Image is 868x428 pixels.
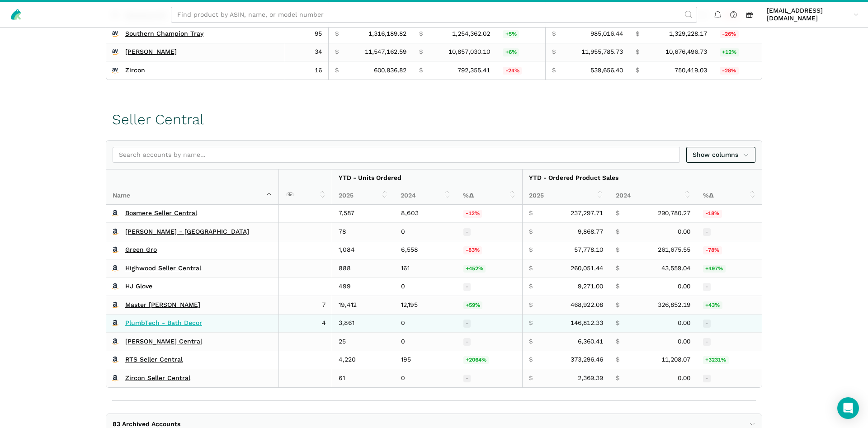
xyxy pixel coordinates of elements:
[113,147,680,163] input: Search accounts by name...
[395,314,457,333] td: 0
[463,283,471,291] span: -
[609,187,697,204] th: 2024: activate to sort column ascending
[552,48,556,56] span: $
[616,356,619,364] span: $
[767,7,850,23] span: [EMAIL_ADDRESS][DOMAIN_NAME]
[675,66,707,75] span: 750,419.03
[419,48,423,56] span: $
[496,61,545,80] td: -24.17%
[463,320,471,328] span: -
[463,210,482,218] span: -12%
[419,66,423,75] span: $
[697,369,762,387] td: -
[571,319,603,327] span: 146,812.33
[697,205,762,223] td: -18.39%
[279,169,332,205] th: : activate to sort column ascending
[457,369,523,387] td: -
[463,246,482,254] span: -83%
[395,333,457,351] td: 0
[374,66,406,75] span: 600,836.82
[457,223,523,241] td: -
[669,30,707,38] span: 1,329,228.17
[693,150,750,160] span: Show columns
[365,48,406,56] span: 11,547,162.59
[125,338,202,346] a: [PERSON_NAME] Central
[678,374,690,382] span: 0.00
[713,61,762,80] td: -28.09%
[332,205,395,223] td: 7,587
[285,43,329,61] td: 34
[125,30,203,38] a: Southern Champion Tray
[571,264,603,273] span: 260,051.44
[529,338,533,346] span: $
[125,264,201,273] a: Highwood Seller Central
[332,259,395,278] td: 888
[529,356,533,364] span: $
[661,264,690,273] span: 43,559.04
[529,282,533,291] span: $
[395,205,457,223] td: 8,603
[616,209,619,217] span: $
[463,338,471,346] span: -
[395,259,457,278] td: 161
[463,228,471,236] span: -
[125,48,177,56] a: [PERSON_NAME]
[125,374,190,382] a: Zircon Seller Central
[703,246,722,254] span: -78%
[837,397,859,419] div: Open Intercom Messenger
[395,296,457,315] td: 12,195
[106,169,279,205] th: Name : activate to sort column descending
[578,374,603,382] span: 2,369.39
[697,259,762,278] td: 497.01%
[720,67,739,75] span: -28%
[578,282,603,291] span: 9,271.00
[703,283,711,291] span: -
[616,319,619,327] span: $
[616,282,619,291] span: $
[616,264,619,273] span: $
[713,43,762,61] td: 11.98%
[686,147,756,163] a: Show columns
[279,296,332,315] td: 7
[529,209,533,217] span: $
[125,228,249,236] a: [PERSON_NAME] - [GEOGRAPHIC_DATA]
[457,351,523,369] td: 2064.10%
[697,241,762,259] td: -77.92%
[332,369,395,387] td: 61
[697,187,762,204] th: %Δ: activate to sort column ascending
[279,314,332,333] td: 4
[616,374,619,382] span: $
[703,338,711,346] span: -
[636,66,639,75] span: $
[529,174,618,181] strong: YTD - Ordered Product Sales
[285,61,329,80] td: 16
[764,5,862,24] a: [EMAIL_ADDRESS][DOMAIN_NAME]
[661,356,690,364] span: 11,208.07
[697,277,762,296] td: -
[522,187,609,204] th: 2025: activate to sort column ascending
[616,228,619,236] span: $
[457,205,523,223] td: -11.81%
[713,25,762,43] td: -25.90%
[581,48,623,56] span: 11,955,785.73
[529,246,533,254] span: $
[574,246,603,254] span: 57,778.10
[335,48,339,56] span: $
[125,246,157,254] a: Green Gro
[678,282,690,291] span: 0.00
[463,356,489,364] span: +2064%
[335,66,339,75] span: $
[703,320,711,328] span: -
[457,296,523,315] td: 59.18%
[503,67,522,75] span: -24%
[697,351,762,369] td: 3230.60%
[395,277,457,296] td: 0
[463,265,486,273] span: +452%
[552,30,556,38] span: $
[125,209,197,217] a: Bosmere Seller Central
[394,187,457,204] th: 2024: activate to sort column ascending
[658,301,690,309] span: 326,852.19
[332,333,395,351] td: 25
[395,369,457,387] td: 0
[503,48,519,56] span: +6%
